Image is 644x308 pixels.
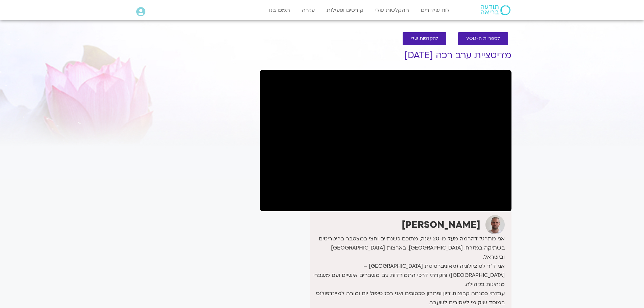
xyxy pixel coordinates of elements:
[403,32,446,45] a: להקלטות שלי
[458,32,508,45] a: לספריית ה-VOD
[260,50,511,61] h1: מדיטציית ערב רכה [DATE]
[485,215,505,234] img: דקל קנטי
[266,4,293,17] a: תמכו בנו
[323,4,367,17] a: קורסים ופעילות
[372,4,412,17] a: ההקלטות שלי
[411,36,438,41] span: להקלטות שלי
[299,4,318,17] a: עזרה
[418,4,453,17] a: לוח שידורים
[481,5,510,15] img: תודעה בריאה
[402,218,480,231] strong: [PERSON_NAME]
[466,36,500,41] span: לספריית ה-VOD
